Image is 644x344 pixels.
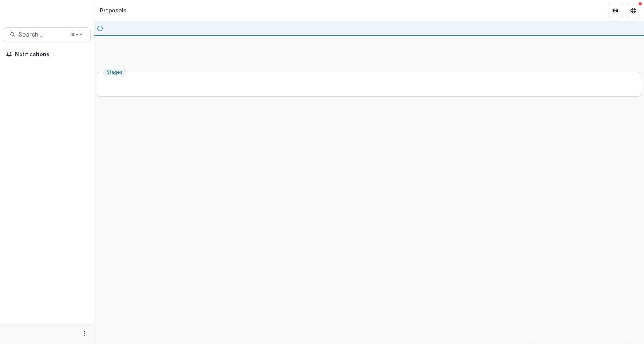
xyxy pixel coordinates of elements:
[107,70,123,75] span: Stages
[69,31,84,39] div: ⌘ + K
[97,5,129,16] nav: breadcrumb
[15,51,88,58] span: Notifications
[626,3,641,18] button: Get Help
[3,27,91,42] button: Search...
[608,3,623,18] button: Partners
[100,6,126,14] div: Proposals
[18,31,66,38] span: Search...
[80,329,89,338] button: More
[3,48,91,60] button: Notifications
